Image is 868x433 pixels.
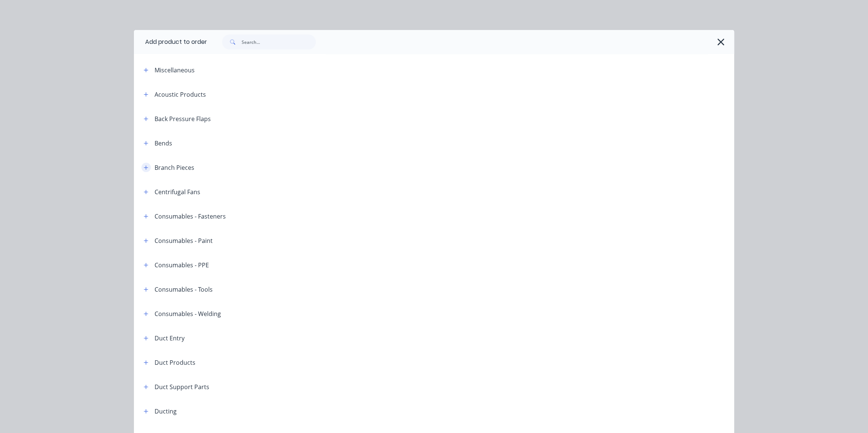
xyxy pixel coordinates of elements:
[155,261,209,270] div: Consumables - PPE
[155,309,221,318] div: Consumables - Welding
[155,358,195,367] div: Duct Products
[155,212,226,221] div: Consumables - Fasteners
[155,285,213,294] div: Consumables - Tools
[155,90,206,99] div: Acoustic Products
[155,382,209,391] div: Duct Support Parts
[155,66,195,75] div: Miscellaneous
[155,114,211,123] div: Back Pressure Flaps
[155,236,213,245] div: Consumables - Paint
[242,34,316,49] input: Search...
[155,187,200,196] div: Centrifugal Fans
[134,30,207,54] div: Add product to order
[155,334,185,343] div: Duct Entry
[155,407,177,416] div: Ducting
[155,163,194,172] div: Branch Pieces
[155,139,172,148] div: Bends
